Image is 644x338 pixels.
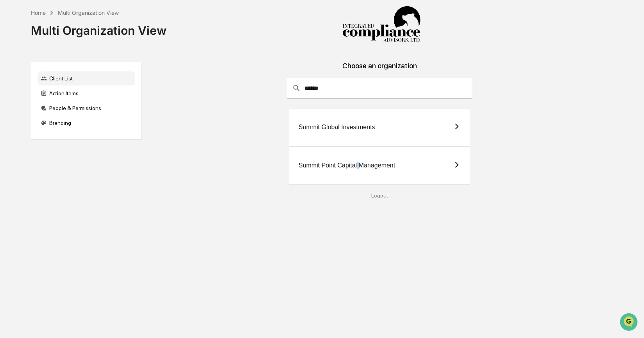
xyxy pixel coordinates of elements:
[8,99,14,105] div: 🖐️
[57,99,63,105] div: 🗄️
[31,17,166,37] div: Multi Organization View
[27,60,128,68] div: Start new chat
[133,62,142,71] button: Start new chat
[148,192,610,199] div: Logout
[38,86,135,100] div: Action Items
[38,116,135,130] div: Branding
[299,162,395,169] div: Summit Point Capital Management
[8,16,142,29] p: How can we help?
[8,114,14,120] div: 🔎
[299,124,375,131] div: Summit Global Investments
[55,132,95,138] a: Powered byPylon
[5,110,52,124] a: 🔎Data Lookup
[64,98,97,106] span: Attestations
[78,132,95,138] span: Pylon
[8,60,22,74] img: 1746055101610-c473b297-6a78-478c-a979-82029cc54cd1
[148,62,610,78] div: Choose an organization
[287,78,472,99] div: consultant-dashboard__filter-organizations-search-bar
[619,312,640,333] iframe: Open customer support
[38,101,135,115] div: People & Permissions
[58,9,119,16] div: Multi Organization View
[16,113,49,121] span: Data Lookup
[31,9,46,16] div: Home
[5,95,54,109] a: 🖐️Preclearance
[38,71,135,85] div: Client List
[27,68,99,74] div: We're available if you need us!
[54,95,100,109] a: 🗄️Attestations
[342,6,420,43] img: Integrated Compliance Advisors
[16,98,50,106] span: Preclearance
